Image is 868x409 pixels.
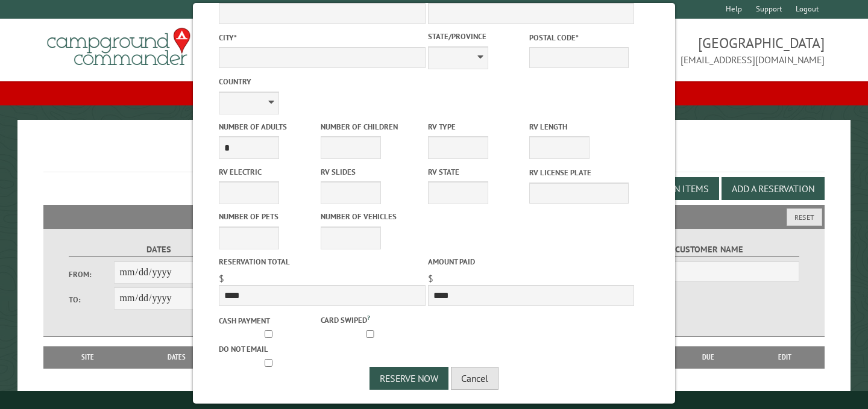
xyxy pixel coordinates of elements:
label: Postal Code [529,32,628,43]
label: RV Slides [321,166,420,178]
label: City [219,32,426,43]
th: Edit [745,346,825,368]
label: State/Province [428,31,527,42]
label: Cash payment [219,315,318,326]
th: Due [671,346,746,368]
label: Number of Vehicles [321,211,420,222]
h1: Reservations [43,139,825,172]
label: Reservation Total [219,256,426,267]
label: RV License Plate [529,167,628,178]
label: Do not email [219,343,318,355]
label: Country [219,76,426,87]
label: To: [69,294,114,305]
button: Cancel [451,367,498,390]
label: RV Length [529,121,628,133]
label: Amount paid [428,256,635,267]
label: Card swiped [321,313,420,326]
th: Dates [126,346,227,368]
label: Dates [69,243,248,257]
label: Number of Pets [219,211,318,222]
label: From: [69,269,114,280]
label: Customer Name [620,243,799,257]
label: RV State [428,166,527,178]
label: RV Type [428,121,527,133]
button: Add a Reservation [722,177,825,200]
img: Campground Commander [43,23,194,70]
label: Number of Children [321,121,420,133]
label: Number of Adults [219,121,318,133]
button: Reset [787,208,822,226]
label: RV Electric [219,166,318,178]
button: Reserve Now [370,367,448,390]
span: $ [428,272,433,284]
h2: Filters [43,205,825,228]
th: Site [49,346,126,368]
span: $ [219,272,224,284]
a: ? [367,313,370,322]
